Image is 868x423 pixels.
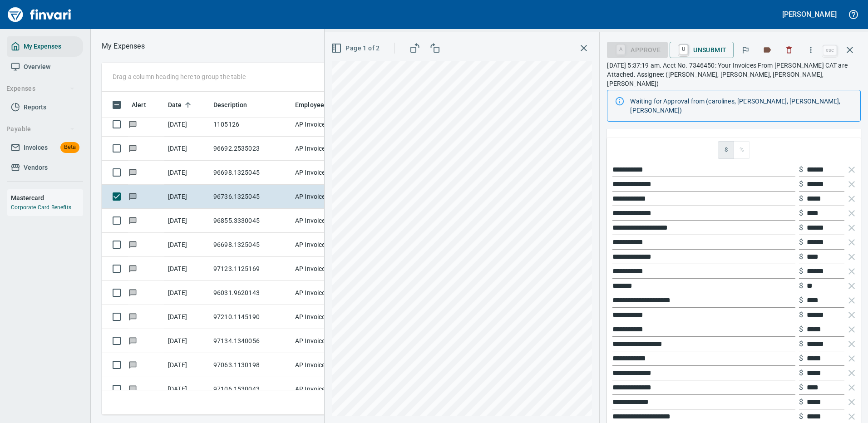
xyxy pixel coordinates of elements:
[164,209,210,233] td: [DATE]
[128,241,138,247] span: Has messages
[799,222,803,233] p: $
[164,353,210,377] td: [DATE]
[291,353,360,377] td: AP Invoices
[780,7,839,21] button: [PERSON_NAME]
[128,386,138,392] span: Has messages
[333,43,380,54] span: Page 1 of 2
[168,99,194,110] span: Date
[799,266,803,277] p: $
[7,157,83,178] a: Vendors
[677,42,726,58] span: Unsubmit
[3,121,79,138] button: Payable
[846,164,857,175] button: Remove Line Item
[718,141,734,159] button: $
[799,382,803,393] p: $
[799,193,803,204] p: $
[846,353,857,364] button: Remove Line Item
[11,204,71,211] a: Corporate Card Benefits
[846,251,857,262] button: Remove Line Item
[24,41,61,52] span: My Expenses
[6,123,75,135] span: Payable
[24,162,48,173] span: Vendors
[128,266,138,271] span: Has messages
[779,40,799,60] button: Discard
[210,305,291,329] td: 97210.1145190
[291,329,360,353] td: AP Invoices
[291,161,360,185] td: AP Invoices
[11,193,83,203] h6: Mastercard
[846,411,857,422] button: Remove Line Item
[164,113,210,137] td: [DATE]
[164,305,210,329] td: [DATE]
[113,72,246,81] p: Drag a column heading here to group the table
[291,209,360,233] td: AP Invoices
[128,314,138,320] span: Has messages
[291,137,360,161] td: AP Invoices
[128,121,138,127] span: Has messages
[734,141,750,159] button: %
[210,329,291,353] td: 97134.1340056
[128,290,138,295] span: Has messages
[24,61,50,73] span: Overview
[799,339,803,349] p: $
[168,99,182,110] span: Date
[679,44,688,54] a: U
[846,193,857,204] button: Remove Line Item
[7,138,83,158] a: InvoicesBeta
[823,45,837,55] a: esc
[291,305,360,329] td: AP Invoices
[799,164,803,175] p: $
[799,397,803,408] p: $
[7,57,83,77] a: Overview
[291,377,360,401] td: AP Invoices
[846,324,857,335] button: Remove Line Item
[128,362,138,368] span: Has messages
[164,137,210,161] td: [DATE]
[7,36,83,57] a: My Expenses
[213,99,247,110] span: Description
[291,257,360,281] td: AP Invoices
[846,397,857,408] button: Remove Line Item
[102,41,145,52] p: My Expenses
[782,10,837,19] h5: [PERSON_NAME]
[291,281,360,305] td: AP Invoices
[210,233,291,257] td: 96698.1325045
[164,257,210,281] td: [DATE]
[5,4,74,25] img: Finvari
[24,102,46,113] span: Reports
[7,97,83,118] a: Reports
[846,266,857,277] button: Remove Line Item
[846,237,857,248] button: Remove Line Item
[737,145,746,155] span: %
[799,310,803,320] p: $
[210,377,291,401] td: 97106.1530043
[846,368,857,379] button: Remove Line Item
[164,281,210,305] td: [DATE]
[846,222,857,233] button: Remove Line Item
[210,281,291,305] td: 96031.9620143
[128,338,138,344] span: Has messages
[210,353,291,377] td: 97063.1130198
[799,368,803,379] p: $
[164,329,210,353] td: [DATE]
[210,209,291,233] td: 96855.3330045
[210,137,291,161] td: 96692.2535023
[821,39,861,61] span: Close invoice
[210,257,291,281] td: 97123.1125169
[846,179,857,190] button: Remove Line Item
[846,382,857,393] button: Remove Line Item
[164,377,210,401] td: [DATE]
[210,161,291,185] td: 96698.1325045
[846,280,857,291] button: Remove Line Item
[291,233,360,257] td: AP Invoices
[6,83,75,94] span: Expenses
[128,145,138,151] span: Has messages
[801,40,821,60] button: More
[295,99,336,110] span: Employee
[607,45,668,53] div: Purchase Order Item required
[164,185,210,209] td: [DATE]
[735,40,755,60] button: Flag
[210,185,291,209] td: 96736.1325045
[846,295,857,306] button: Remove Line Item
[799,280,803,291] p: $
